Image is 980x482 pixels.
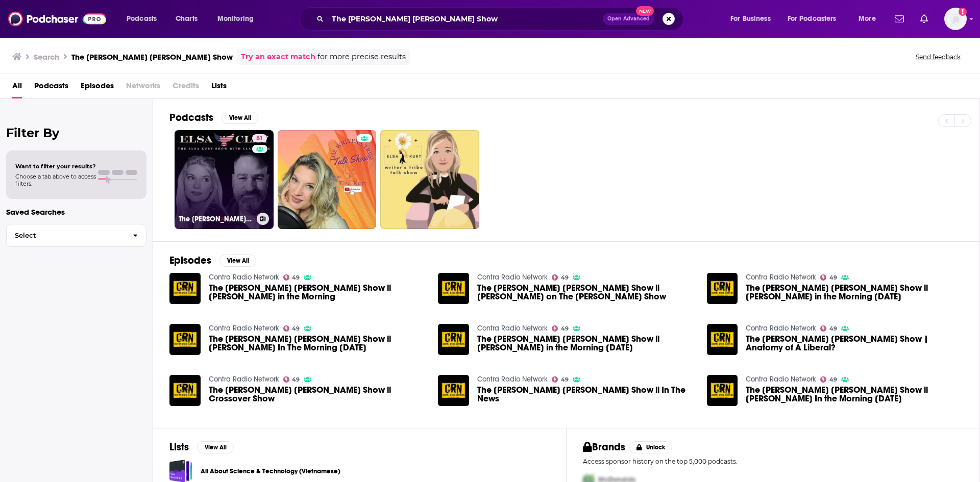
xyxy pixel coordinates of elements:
div: Search podcasts, credits, & more... [309,7,693,31]
a: 49 [552,274,569,281]
span: 49 [829,275,837,280]
span: The [PERSON_NAME] [PERSON_NAME] Show ll In The News [477,386,695,403]
a: Podcasts [34,78,68,98]
a: The Elsa Kurt Show ll Elsa in the Morning [209,284,426,301]
span: Want to filter your results? [15,163,96,170]
img: The Elsa Kurt Show ll Elsa In the Morning 07/12/2022 [707,375,738,406]
span: Select [7,232,125,239]
a: 49 [820,376,837,383]
a: 49 [283,376,300,383]
img: The Elsa Kurt Show ll Elsa in the Morning 7/7/2022 [438,324,469,355]
span: The [PERSON_NAME] [PERSON_NAME] Show ll [PERSON_NAME] in the Morning [DATE] [477,335,695,352]
button: open menu [781,11,851,27]
a: Contra Radio Network [746,273,816,282]
a: The Elsa Kurt Show ll Elsa in the Morning 15 July 2022 [746,284,963,301]
a: Episodes [81,78,114,98]
span: 49 [561,275,569,280]
span: Monitoring [217,12,254,26]
span: Credits [173,78,199,98]
h2: Podcasts [169,111,213,124]
button: Select [6,224,146,247]
span: 49 [561,326,569,331]
span: For Podcasters [788,12,837,26]
span: 51 [256,134,263,144]
button: Show profile menu [944,8,967,30]
img: Podchaser - Follow, Share and Rate Podcasts [8,9,106,29]
a: Contra Radio Network [477,273,548,282]
a: Contra Radio Network [477,375,548,384]
a: The Elsa Kurt Show ll In The News [438,375,469,406]
button: View All [197,441,234,453]
button: open menu [851,11,889,27]
span: Logged in as luilaking [944,8,967,30]
a: The Elsa Kurt Show ll Elsa in the Morning 7/7/2022 [477,335,695,352]
button: View All [219,255,256,267]
span: 49 [561,377,569,382]
h2: Brands [583,441,625,453]
img: The Elsa Kurt Show ll Elsa in the Morning 15 July 2022 [707,273,738,304]
span: More [859,12,876,26]
a: 51 [252,134,267,142]
a: All [12,78,22,98]
a: EpisodesView All [169,254,256,267]
a: All About Science & Technology (Vietnamese) [201,466,340,477]
button: View All [222,112,258,124]
a: The Elsa Kurt Show ll Elsa In the Morning 07/12/2022 [746,386,963,403]
svg: Add a profile image [959,8,967,16]
span: The [PERSON_NAME] [PERSON_NAME] Show ll [PERSON_NAME] in the Morning [DATE] [746,284,963,301]
h3: Search [34,52,59,62]
img: The Elsa Kurt Show ll Elsa In The Morning 14 July 2022 [169,324,201,355]
a: Show notifications dropdown [916,10,932,28]
span: New [636,6,654,16]
a: 49 [283,325,300,332]
span: The [PERSON_NAME] [PERSON_NAME] Show ll [PERSON_NAME] In The Morning [DATE] [209,335,426,352]
a: Lists [211,78,227,98]
a: 49 [820,274,837,281]
a: Charts [169,11,204,27]
a: 49 [283,274,300,281]
h2: Filter By [6,125,146,140]
a: Contra Radio Network [746,324,816,333]
a: Contra Radio Network [209,375,279,384]
a: 51The [PERSON_NAME] [PERSON_NAME] Show [175,130,274,229]
span: The [PERSON_NAME] [PERSON_NAME] Show | Anatomy of A Liberal? [746,335,963,352]
a: 49 [552,325,569,332]
p: Access sponsor history on the top 5,000 podcasts. [583,458,963,465]
button: Open AdvancedNew [603,13,654,25]
span: 49 [292,377,300,382]
a: Contra Radio Network [209,324,279,333]
a: Try an exact match [241,51,315,63]
span: The [PERSON_NAME] [PERSON_NAME] Show ll Crossover Show [209,386,426,403]
span: The [PERSON_NAME] [PERSON_NAME] Show ll [PERSON_NAME] on The [PERSON_NAME] Show [477,284,695,301]
h2: Lists [169,441,189,453]
a: Show notifications dropdown [891,10,908,28]
a: PodcastsView All [169,111,258,124]
span: Open Advanced [607,16,650,21]
a: ListsView All [169,441,234,453]
button: Send feedback [913,53,964,61]
h3: The [PERSON_NAME] [PERSON_NAME] Show [179,215,253,223]
button: Unlock [629,441,673,453]
a: The Elsa Kurt Show ll Elsa on The Joe Mobley Show [477,284,695,301]
span: Charts [176,12,198,26]
p: Saved Searches [6,207,146,217]
span: 49 [829,326,837,331]
img: The Elsa Kurt Show | Anatomy of A Liberal? [707,324,738,355]
a: Contra Radio Network [477,324,548,333]
img: User Profile [944,8,967,30]
span: Networks [126,78,160,98]
span: 49 [292,275,300,280]
button: open menu [210,11,267,27]
a: The Elsa Kurt Show ll Elsa on The Joe Mobley Show [438,273,469,304]
button: open menu [119,11,170,27]
button: open menu [723,11,783,27]
span: For Business [730,12,771,26]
